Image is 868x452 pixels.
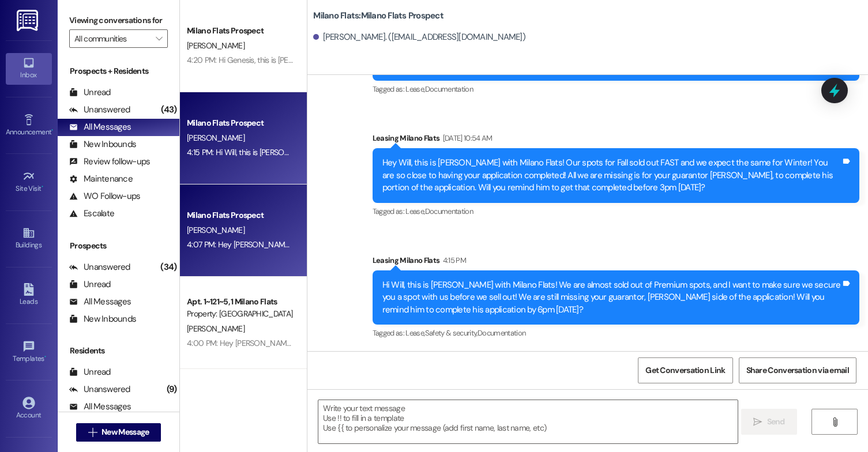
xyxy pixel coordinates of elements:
span: New Message [102,426,149,438]
div: (34) [157,258,179,276]
button: Send [741,409,797,435]
span: • [44,353,46,361]
i:  [753,417,762,427]
span: Documentation [425,206,474,216]
div: (43) [158,101,179,119]
div: New Inbounds [69,313,136,325]
div: Unanswered [69,104,130,116]
a: Leads [6,280,52,311]
div: Unread [69,86,111,99]
span: Send [767,416,785,428]
div: Apt. 1~121~5, 1 Milano Flats [187,296,294,308]
div: Escalate [69,208,114,220]
div: All Messages [69,401,131,413]
span: Get Conversation Link [645,364,725,376]
button: Share Conversation via email [739,357,856,383]
a: Site Visit • [6,167,52,198]
span: • [42,183,43,191]
div: Residents [58,345,179,357]
div: Milano Flats Prospect [187,209,294,221]
button: Get Conversation Link [638,357,732,383]
span: [PERSON_NAME] [187,133,245,143]
a: Inbox [6,53,52,84]
span: • [51,126,53,134]
div: Leasing Milano Flats [373,254,859,270]
span: [PERSON_NAME] [187,40,245,51]
i:  [831,417,839,427]
div: All Messages [69,296,131,308]
input: All communities [74,29,149,48]
div: 4:15 PM [440,254,466,266]
b: Milano Flats: Milano Flats Prospect [313,10,444,22]
a: Templates • [6,337,52,368]
div: Hi Will, this is [PERSON_NAME] with Milano Flats! We are almost sold out of Premium spots, and I ... [382,279,841,316]
div: Hey Will, this is [PERSON_NAME] with Milano Flats! Our spots for Fall sold out FAST and we expect... [382,157,841,194]
button: New Message [76,423,161,442]
div: [DATE] 10:54 AM [440,132,493,144]
span: [PERSON_NAME] [187,323,245,334]
span: Lease , [405,84,424,94]
span: Lease , [405,328,424,338]
label: Viewing conversations for [69,12,168,29]
i:  [88,428,97,437]
span: Lease , [405,206,424,216]
span: Documentation [478,328,526,338]
div: All Messages [69,121,131,133]
span: [PERSON_NAME] [187,225,245,235]
div: Unread [69,278,111,291]
div: Tagged as: [373,203,859,220]
div: Property: [GEOGRAPHIC_DATA] Flats [187,308,294,320]
div: Tagged as: [373,325,859,341]
div: Prospects + Residents [58,65,179,77]
div: WO Follow-ups [69,190,140,202]
a: Account [6,393,52,424]
div: Leasing Milano Flats [373,132,859,148]
span: Safety & security , [425,328,478,338]
div: Prospects [58,240,179,252]
div: Tagged as: [373,81,859,97]
div: Milano Flats Prospect [187,117,294,129]
div: Unanswered [69,261,130,273]
div: New Inbounds [69,138,136,150]
img: ResiDesk Logo [17,10,40,31]
span: Documentation [425,84,474,94]
div: [PERSON_NAME]. ([EMAIL_ADDRESS][DOMAIN_NAME]) [313,31,525,43]
div: (9) [164,381,180,398]
div: Milano Flats Prospect [187,25,294,37]
i:  [156,34,162,43]
div: Unread [69,366,111,378]
div: Maintenance [69,173,133,185]
a: Buildings [6,223,52,254]
div: Review follow-ups [69,156,150,168]
div: Unanswered [69,383,130,395]
span: Share Conversation via email [746,364,849,376]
